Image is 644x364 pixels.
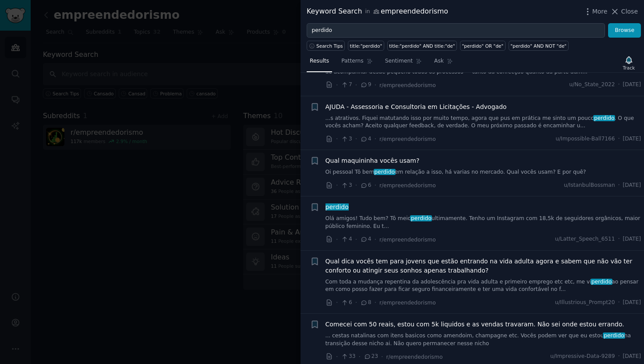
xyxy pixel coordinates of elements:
span: · [618,235,620,243]
span: · [375,298,376,307]
span: [DATE] [623,135,641,143]
a: Olá amigos! Tudo bem? Tô meioperdidoultimamente. Tenho um Instagram com 18,5k de seguidores orgân... [326,215,641,230]
span: · [375,80,376,90]
a: AJUDA - Assessoria e Consultoria em Licitações - Advogado [326,102,507,112]
span: · [618,299,620,307]
span: [DATE] [623,353,641,360]
span: 33 [341,353,355,360]
span: · [359,352,361,361]
span: 9 [360,81,371,89]
span: u/Impossible-Ball7166 [556,135,615,143]
a: Com toda a mudança repentina da adolescência pra vida adulta e primeiro emprego etc etc, me viper... [326,278,641,294]
span: · [355,134,357,143]
span: · [618,182,620,189]
span: r/empreendedorismo [379,300,436,306]
span: · [618,81,620,89]
a: Oi pessoal Tô bemperdidoem relação a isso, há varias no mercado. Qual vocês usam? E por quê? [326,168,641,176]
span: · [336,298,338,307]
div: title:"perdido" AND title:"de" [389,43,455,49]
span: · [336,134,338,143]
span: 23 [364,353,378,360]
button: Track [620,54,638,72]
a: "perdido" AND NOT "de" [509,41,569,51]
a: Sentiment [382,54,425,72]
button: Search Tips [307,41,345,51]
span: · [355,80,357,90]
a: perdido [326,203,349,212]
span: [DATE] [623,182,641,189]
span: u/No_State_2022 [569,81,615,89]
span: Results [310,57,329,65]
span: perdido [325,203,350,210]
div: "perdido" AND NOT "de" [510,43,566,49]
span: perdido [591,279,612,285]
span: 6 [360,182,371,189]
span: in [365,8,370,16]
span: r/empreendedorismo [379,82,436,88]
span: 3 [341,182,352,189]
span: u/IstanbulBossman [564,182,615,189]
span: perdido [374,169,396,175]
span: perdido [603,332,625,339]
span: 4 [341,235,352,243]
a: title:"perdido" AND title:"de" [387,41,457,51]
span: · [375,235,376,244]
span: · [375,181,376,190]
span: · [355,235,357,244]
span: More [592,7,608,16]
a: Qual dica vocês tem para jovens que estão entrando na vida adulta agora e sabem que não vão ter c... [326,257,641,275]
span: · [336,181,338,190]
span: Sentiment [385,57,413,65]
span: · [618,353,620,360]
span: r/empreendedorismo [379,136,436,142]
a: Patterns [338,54,375,72]
span: Close [621,7,638,16]
a: title:"perdido" [348,41,384,51]
a: Ask [431,54,456,72]
div: "perdido" OR "de" [462,43,504,49]
a: ...s atrativos. Fiquei matutando isso por muito tempo, agora que pus em prática me sinto um pouco... [326,115,641,130]
span: perdido [593,115,615,121]
span: · [618,135,620,143]
span: · [355,181,357,190]
span: u/Latter_Speech_6511 [555,235,615,243]
a: Results [307,54,332,72]
span: 4 [360,135,371,143]
span: 6 [341,299,352,307]
a: Comecei com 50 reais, estou com 5k liquidos e as vendas travaram. Não sei onde estou errando. [326,320,624,329]
span: · [336,80,338,90]
span: Patterns [341,57,363,65]
span: r/empreendedorismo [379,237,436,243]
span: 3 [341,135,352,143]
a: ... cestas natalinas com itens basicos como amendoim, champagne etc. Vocês podem ver que eu estou... [326,332,641,347]
span: · [355,298,357,307]
div: Track [623,65,635,71]
span: u/Illustrious_Prompt20 [555,299,615,307]
a: Qual maquininha vocês usam? [326,156,420,165]
span: perdido [410,215,432,221]
a: "perdido" OR "de" [460,41,506,51]
span: 4 [360,235,371,243]
span: 7 [341,81,352,89]
span: · [375,134,376,143]
span: u/Impressive-Data-9289 [550,353,615,360]
span: · [336,352,338,361]
button: Close [610,7,638,16]
span: 8 [360,299,371,307]
span: [DATE] [623,81,641,89]
span: r/empreendedorismo [379,182,436,189]
div: Keyword Search empreendedorismo [307,6,448,17]
div: title:"perdido" [350,43,382,49]
span: [DATE] [623,299,641,307]
span: · [381,352,383,361]
span: [DATE] [623,235,641,243]
span: Ask [434,57,444,65]
span: Search Tips [316,43,343,49]
span: r/empreendedorismo [386,354,443,360]
span: · [336,235,338,244]
button: Browse [608,23,641,38]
